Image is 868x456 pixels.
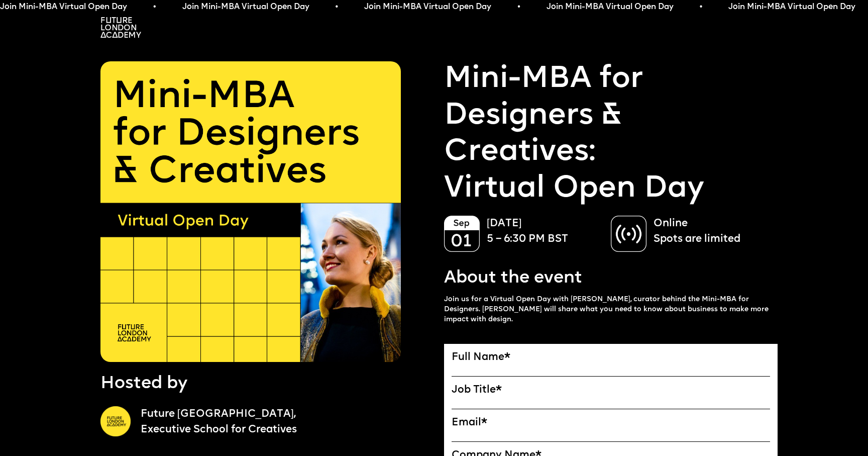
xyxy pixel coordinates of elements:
span: • [517,2,520,12]
img: A yellow circle with Future London Academy logo [100,406,131,436]
label: Full Name [452,351,770,364]
span: • [336,2,339,12]
span: • [700,2,703,12]
p: Virtual Open Day [444,61,778,207]
p: [DATE] 5 – 6:30 PM BST [487,216,601,247]
label: Job Title [452,384,770,397]
p: Online Spots are limited [654,216,768,247]
label: Email [452,417,770,429]
span: • [153,2,156,12]
a: Mini-MBA for Designers & Creatives: [444,61,778,171]
p: Hosted by [100,372,187,396]
p: About the event [444,266,582,291]
img: A logo saying in 3 lines: Future London Academy [100,17,141,38]
p: Join us for a Virtual Open Day with [PERSON_NAME], curator behind the Mini-MBA for Designers. [PE... [444,295,778,325]
a: Future [GEOGRAPHIC_DATA],Executive School for Creatives [141,406,434,437]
